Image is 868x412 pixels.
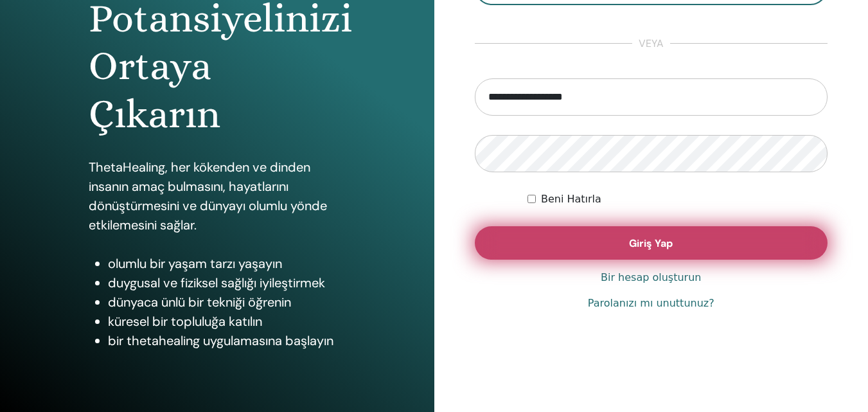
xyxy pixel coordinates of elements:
a: Parolanızı mı unuttunuz? [588,296,714,311]
div: Beni süresiz olarak veya manuel olarak çıkış yapana kadar kimlik doğrulamalı tut [527,192,828,207]
a: Bir hesap oluşturun [601,270,701,285]
button: Giriş Yap [475,226,828,260]
font: Beni Hatırla [541,193,601,205]
font: dünyaca ünlü bir tekniği öğrenin [108,294,291,310]
font: küresel bir topluluğa katılın [108,313,262,330]
font: olumlu bir yaşam tarzı yaşayın [108,255,282,272]
font: Parolanızı mı unuttunuz? [588,297,714,309]
font: duygusal ve fiziksel sağlığı iyileştirmek [108,274,325,291]
font: veya [639,37,664,50]
font: bir thetahealing uygulamasına başlayın [108,332,333,349]
font: Bir hesap oluşturun [601,271,701,283]
font: ThetaHealing, her kökenden ve dinden insanın amaç bulmasını, hayatlarını dönüştürmesini ve dünyay... [89,159,327,233]
font: Giriş Yap [629,237,673,250]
